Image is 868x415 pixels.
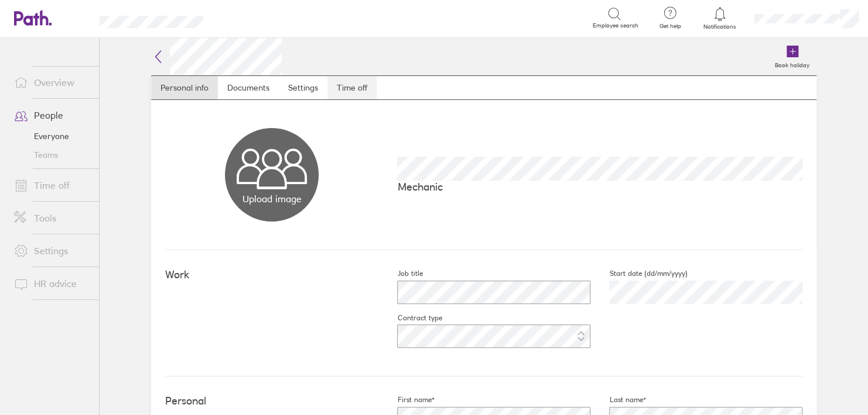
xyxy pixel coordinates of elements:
a: Teams [5,146,99,164]
a: Book holiday [768,38,816,75]
label: Last name* [590,395,645,404]
a: Time off [327,76,377,99]
a: Settings [5,239,99,262]
label: Job title [378,269,422,278]
span: Employee search [593,22,638,29]
a: Everyone [5,127,99,146]
a: Documents [218,76,279,99]
label: Start date (dd/mm/yyyy) [590,269,687,278]
a: HR advice [5,272,99,295]
a: People [5,103,99,127]
label: Book holiday [768,58,816,69]
span: Notifications [701,23,739,30]
a: Notifications [701,6,739,30]
p: Mechanic [397,181,802,193]
a: Tools [5,206,99,230]
h4: Work [165,269,378,281]
a: Personal info [151,76,218,99]
a: Time off [5,174,99,197]
span: Get help [651,23,689,30]
a: Overview [5,71,99,94]
label: First name* [378,395,434,404]
a: Settings [279,76,327,99]
label: Contract type [378,313,442,323]
div: Search [235,12,265,23]
h4: Personal [165,395,378,407]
